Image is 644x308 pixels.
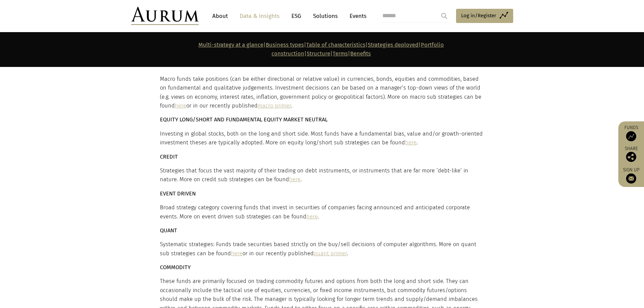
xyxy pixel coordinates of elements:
span: Log in/Register [461,11,496,20]
a: Table of characteristics [306,42,365,48]
a: Log in/Register [456,9,513,23]
a: here [231,250,242,257]
a: here [405,139,416,146]
a: Solutions [310,10,341,22]
a: Events [346,10,366,22]
a: here [306,213,318,220]
a: here [175,102,186,109]
a: Multi-strategy at a glance [198,42,263,48]
div: Share [622,146,641,162]
img: Sign up to our newsletter [626,173,636,184]
a: macro primer [258,102,291,109]
strong: MACRO AND FIXED INCOME [160,62,226,68]
a: Funds [622,125,641,141]
a: quant primer [314,250,347,257]
strong: EQUITY LONG/SHORT AND FUNDAMENTAL EQUITY MARKET NEUTRAL [160,116,328,123]
a: here [289,176,301,183]
a: Sign up [622,167,641,184]
a: Terms [333,50,348,57]
p: Strategies that focus the vast majority of their trading on debt instruments, or instruments that... [160,166,483,184]
a: ESG [288,10,305,22]
input: Submit [437,9,451,23]
img: Access Funds [626,131,636,141]
img: Share this post [626,152,636,162]
a: Business types [266,42,304,48]
p: Macro funds take positions (can be either directional or relative value) in currencies, bonds, eq... [160,75,483,111]
a: Data & Insights [236,10,283,22]
a: Structure [307,50,330,57]
strong: QUANT [160,227,177,234]
p: Investing in global stocks, both on the long and short side. Most funds have a fundamental bias, ... [160,129,483,147]
a: About [209,10,231,22]
img: Aurum [131,7,199,25]
strong: | | | | | | [198,42,444,57]
a: Strategies deployed [368,42,419,48]
strong: | [348,50,350,57]
strong: CREDIT [160,153,178,160]
strong: EVENT DRIVEN [160,190,196,197]
strong: COMMODITY [160,264,191,270]
p: Broad strategy category covering funds that invest in securities of companies facing announced an... [160,203,483,221]
a: Benefits [350,50,371,57]
p: Systematic strategies: Funds trade securities based strictly on the buy/sell decisions of compute... [160,240,483,258]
